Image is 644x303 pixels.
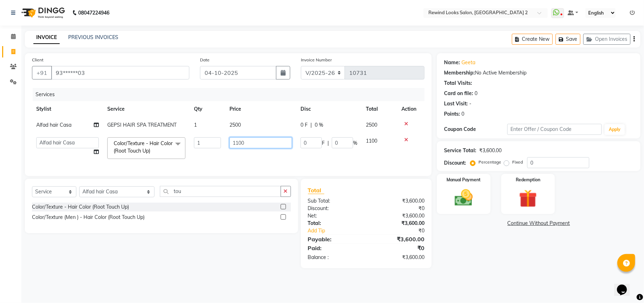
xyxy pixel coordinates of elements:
div: Sub Total: [303,197,366,205]
span: 0 F [301,121,308,129]
div: 0 [475,90,477,97]
label: Client [32,57,43,63]
div: ₹3,600.00 [366,235,430,243]
a: x [150,148,153,154]
span: % [353,139,357,147]
div: Membership: [444,69,475,77]
a: Add Tip [303,227,377,235]
th: Disc [296,101,362,117]
button: Save [556,34,580,45]
div: Points: [444,110,460,118]
button: Apply [605,124,625,135]
a: Geeta [461,59,475,66]
span: Alfad hair Casa [36,122,71,128]
img: _cash.svg [449,187,478,208]
span: | [310,121,312,129]
th: Price [225,101,296,117]
label: Fixed [512,159,523,165]
span: | [328,139,329,147]
th: Action [397,101,424,117]
div: Total Visits: [444,79,472,87]
div: Services [33,88,430,101]
button: Create New [512,34,553,45]
img: _gift.svg [513,187,543,210]
th: Total [362,101,397,117]
button: +91 [32,66,52,79]
a: PREVIOUS INVOICES [68,34,118,40]
div: ₹3,600.00 [366,212,430,220]
span: 0 % [315,121,323,129]
span: 2500 [366,122,377,128]
a: Continue Without Payment [438,220,639,227]
input: Enter Offer / Coupon Code [507,124,602,135]
div: Payable: [303,235,366,243]
label: Redemption [516,177,540,183]
div: Card on file: [444,90,473,97]
label: Percentage [478,159,501,165]
div: ₹0 [366,205,430,212]
input: Search by Name/Mobile/Email/Code [51,66,189,79]
div: No Active Membership [444,69,633,77]
div: Net: [303,212,366,220]
div: Name: [444,59,460,66]
span: Total [308,187,324,194]
span: Color/Texture - Hair Color (Root Touch Up) [114,140,173,154]
iframe: chat widget [614,275,637,296]
div: Last Visit: [444,100,468,108]
div: Service Total: [444,147,476,154]
span: F [322,139,325,147]
label: Date [200,57,210,63]
div: ₹3,600.00 [366,220,430,227]
th: Stylist [32,101,103,117]
div: 0 [461,110,464,118]
div: ₹0 [377,227,430,235]
th: Qty [190,101,225,117]
th: Service [103,101,190,117]
span: 1100 [366,138,377,144]
span: 1 [194,122,197,128]
div: Paid: [303,244,366,252]
label: Manual Payment [447,177,481,183]
div: - [469,100,471,108]
button: Open Invoices [583,34,631,45]
div: ₹3,600.00 [366,254,430,261]
div: ₹3,600.00 [366,197,430,205]
div: Discount: [444,159,466,167]
span: 2500 [229,122,241,128]
div: Color/Texture (Men ) - Hair Color (Root Touch Up) [32,214,145,221]
b: 08047224946 [78,3,109,23]
div: ₹3,600.00 [479,147,502,154]
div: Discount: [303,205,366,212]
img: logo [18,3,67,23]
label: Invoice Number [301,57,332,63]
div: Color/Texture - Hair Color (Root Touch Up) [32,203,129,211]
span: GEPSI HAIR SPA TREATMENT [107,122,177,128]
div: Coupon Code [444,126,507,133]
a: INVOICE [33,31,60,44]
input: Search or Scan [160,186,281,197]
div: Balance : [303,254,366,261]
div: ₹0 [366,244,430,252]
div: Total: [303,220,366,227]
